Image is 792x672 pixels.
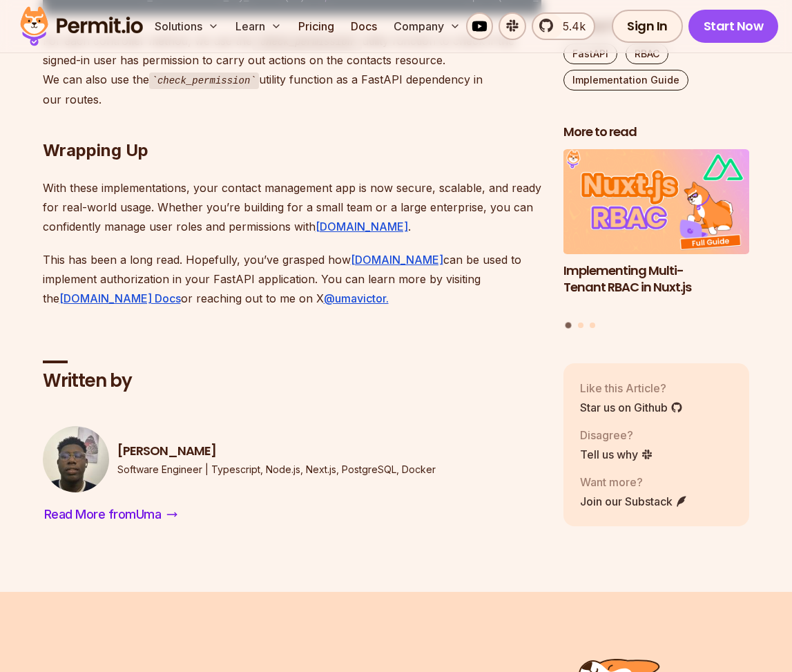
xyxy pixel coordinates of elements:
a: Docs [345,12,383,40]
h3: [PERSON_NAME] [117,443,436,460]
button: Learn [230,12,287,40]
a: Tell us why [580,445,653,462]
p: Want more? [580,473,688,490]
a: @umavictor. [324,291,389,305]
a: Start Now [688,10,779,43]
button: Go to slide 1 [566,322,572,328]
p: Software Engineer | Typescript, Node.js, Next.js, PostgreSQL, Docker [117,463,436,477]
p: This has been a long read. Hopefully, you’ve grasped how can be used to implement authorization i... [43,250,541,308]
span: Read More from Uma [44,505,162,524]
code: check_permission [149,73,259,89]
h2: Written by [43,369,541,394]
h2: Wrapping Up [43,84,541,162]
a: [DOMAIN_NAME] [316,220,408,233]
img: Implementing Multi-Tenant RBAC in Nuxt.js [563,148,750,253]
a: Implementing Multi-Tenant RBAC in Nuxt.jsImplementing Multi-Tenant RBAC in Nuxt.js [563,148,750,313]
a: FastAPI [563,44,617,64]
a: Pricing [293,12,340,40]
a: [DOMAIN_NAME] Docs [59,291,181,305]
p: Disagree? [580,426,653,443]
button: Company [388,12,466,40]
li: 1 of 3 [563,148,750,313]
a: Implementation Guide [563,70,688,90]
a: 5.4k [532,12,595,40]
p: Like this Article? [580,379,683,396]
button: Go to slide 3 [590,322,595,327]
span: 5.4k [554,18,586,35]
a: Sign In [612,10,683,43]
p: For each controller method, we use the utility function to check if the signed-in user has permis... [43,31,541,109]
img: Uma Victor [43,426,109,492]
a: Read More fromUma [43,503,180,526]
a: Join our Substack [580,492,688,509]
a: Star us on Github [580,399,683,415]
h2: More to read [563,124,750,141]
p: With these implementations, your contact management app is now secure, scalable, and ready for re... [43,178,541,236]
div: Posts [563,148,750,329]
a: RBAC [626,44,668,64]
button: Go to slide 2 [578,322,583,327]
button: Solutions [149,12,224,40]
img: Permit logo [14,3,149,50]
a: [DOMAIN_NAME] [351,253,443,267]
h3: Implementing Multi-Tenant RBAC in Nuxt.js [563,262,750,296]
